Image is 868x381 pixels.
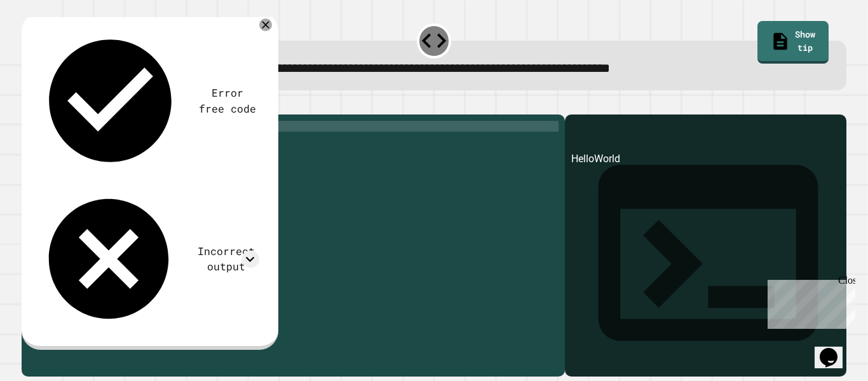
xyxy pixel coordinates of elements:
div: HelloWorld [571,151,840,377]
a: Show tip [757,21,829,64]
div: Incorrect output [193,244,259,275]
div: Chat with us now!Close [5,5,88,81]
iframe: chat widget [815,330,855,368]
iframe: chat widget [763,275,855,329]
div: Error free code [196,85,259,116]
